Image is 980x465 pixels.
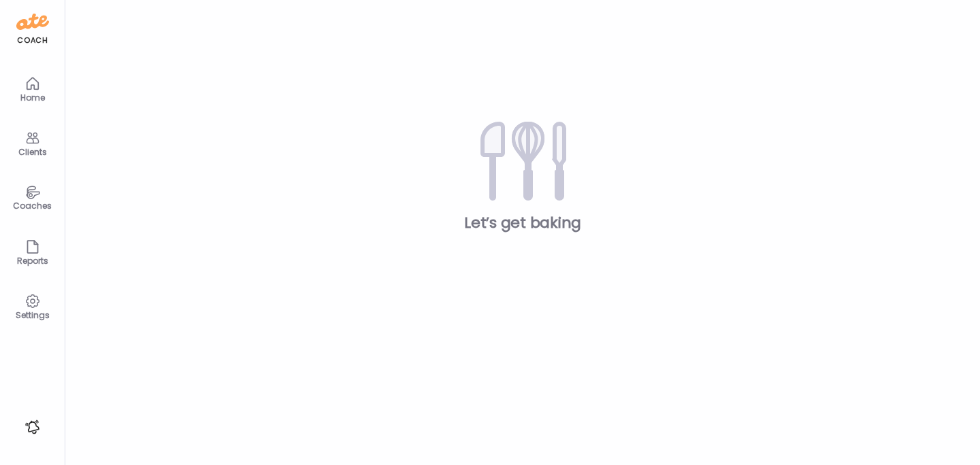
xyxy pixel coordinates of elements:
[16,11,49,33] img: ate
[8,93,57,102] div: Home
[8,201,57,210] div: Coaches
[8,311,57,320] div: Settings
[87,213,958,233] div: Let’s get baking
[8,148,57,156] div: Clients
[8,256,57,265] div: Reports
[17,35,48,46] div: coach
